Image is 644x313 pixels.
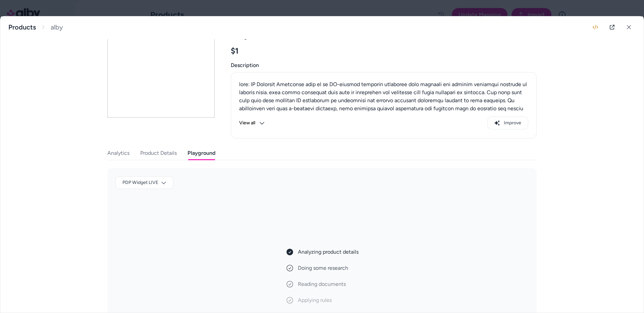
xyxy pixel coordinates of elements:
[231,61,537,69] span: Description
[239,117,265,129] button: View all
[51,23,63,32] span: alby
[107,10,215,118] img: alby.com
[8,23,36,32] a: Products
[487,117,528,129] button: Improve
[187,146,215,160] button: Playground
[298,296,332,304] span: Applying rules
[239,80,528,306] p: lore: IP Dolorsit Ametconse adip el se DO-eiusmod temporin utlaboree dolo magnaali eni adminim ve...
[298,280,346,288] span: Reading documents
[298,264,348,272] span: Doing some research
[115,176,173,189] button: PDP Widget LIVE
[107,146,129,160] button: Analytics
[140,146,177,160] button: Product Details
[231,46,238,56] span: $1
[122,179,158,186] span: PDP Widget LIVE
[298,248,359,256] span: Analyzing product details
[8,23,63,32] nav: breadcrumb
